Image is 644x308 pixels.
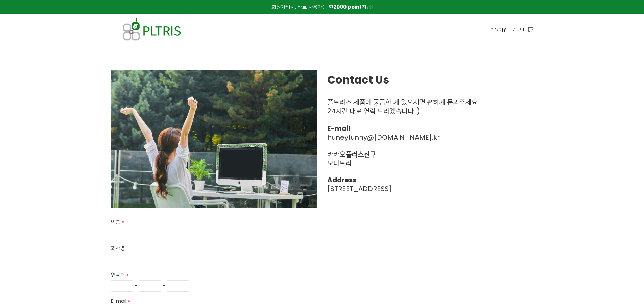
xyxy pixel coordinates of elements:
span: 플트리스 제품에 궁금한 게 있으시면 편하게 문의주세요. [327,97,479,107]
span: 24시간 내로 연락 드리겠습니다 :) [327,106,420,116]
label: 회사명 [111,244,533,252]
span: 회원가입시, 바로 사용가능 한 지급! [271,3,373,10]
span: 모니트리 [327,158,352,168]
span: - [135,282,137,290]
a: huneyfunny@ [327,133,374,142]
a: 로그인 [511,26,524,33]
strong: 카카오플러스친구 [327,149,376,159]
label: 연락처 [111,270,533,279]
strong: Address [327,175,356,185]
strong: E-mail [327,124,351,133]
span: .kr [327,133,440,142]
strong: 2000 point [333,3,362,10]
a: [DOMAIN_NAME] [374,133,432,142]
a: 회원가입 [490,26,508,33]
strong: Contact Us [327,72,389,87]
span: - [163,282,165,290]
span: [STREET_ADDRESS] [327,184,392,193]
label: 이름 [111,218,533,226]
label: E-mail [111,297,533,305]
